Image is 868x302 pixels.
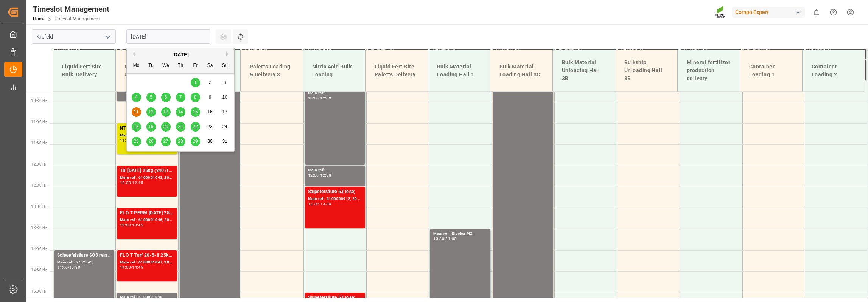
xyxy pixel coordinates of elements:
div: Salpetersäure 53 lose; [308,294,362,302]
div: 12:30 [308,202,319,206]
div: - [319,96,320,100]
span: 17 [222,109,227,115]
div: Su [220,61,230,71]
div: 13:30 [320,202,331,206]
div: Main ref : 6100001040, [120,294,174,300]
span: 23 [207,124,212,129]
span: 18 [134,124,138,129]
span: 14:00 Hr [31,247,47,251]
div: 13:00 [120,223,131,227]
div: Choose Monday, August 4th, 2025 [132,93,141,102]
div: - [131,181,132,184]
div: Choose Tuesday, August 5th, 2025 [146,93,156,102]
div: - [319,202,320,206]
div: Th [176,61,185,71]
span: 11:00 Hr [31,120,47,124]
span: 22 [193,124,198,129]
span: 13 [163,109,168,115]
span: 13:30 Hr [31,226,47,230]
div: Timeslot Management [33,3,109,15]
span: 6 [165,94,167,100]
div: TB [DATE] 25kg (x40) INT;NTC PREMIUM [DATE] FOL 25 INT (MSE);NUS Premium 1000L IBC *PD;FLO T TURF... [120,167,174,175]
div: NTC PREMIUM [DATE]+3+TE 600kg BB; [120,125,174,132]
div: Choose Tuesday, August 12th, 2025 [146,107,156,117]
span: 12:30 Hr [31,183,47,187]
div: - [68,266,69,269]
span: 20 [163,124,168,129]
div: - [444,237,445,240]
button: Compo Expert [732,5,808,19]
span: 30 [207,139,212,144]
div: 12:00 [308,173,319,177]
div: Main ref : 6100001039, 2000000560; [120,132,174,139]
span: 27 [163,139,168,144]
div: Choose Tuesday, August 19th, 2025 [146,122,156,132]
div: Mo [132,61,141,71]
button: open menu [102,31,113,43]
div: Choose Saturday, August 16th, 2025 [205,107,215,117]
div: [DATE] [127,51,234,59]
div: Main ref : 5732545, [57,259,111,266]
div: Paletts Loading & Delivery 1 [122,60,172,82]
div: Choose Monday, August 25th, 2025 [132,137,141,146]
div: Main ref : 6100001047, 2000000754; [120,259,174,266]
span: 7 [179,94,182,100]
div: Schwefelsäure SO3 rein ([PERSON_NAME]);Schwefelsäure SO3 rein (HG-Standard); [57,252,111,259]
div: Main ref : Blocker MX, [433,231,487,237]
div: 11:00 [120,139,131,142]
div: Fr [191,61,200,71]
div: Container Loading 2 [809,60,859,82]
div: 15:30 [69,266,80,269]
div: 12:00 [320,96,331,100]
div: Choose Saturday, August 23rd, 2025 [205,122,215,132]
span: 8 [194,94,197,100]
img: Screenshot%202023-09-29%20at%2010.02.21.png_1712312052.png [715,6,727,19]
div: - [319,173,320,177]
span: 19 [148,124,153,129]
span: 12:00 Hr [31,162,47,166]
button: Help Center [825,4,842,21]
span: 26 [148,139,153,144]
div: Choose Saturday, August 2nd, 2025 [205,78,215,87]
button: Next Month [226,52,231,56]
span: 21 [178,124,183,129]
div: Choose Friday, August 15th, 2025 [191,107,200,117]
span: 2 [209,80,212,85]
div: 14:00 [120,266,131,269]
div: Choose Saturday, August 30th, 2025 [205,137,215,146]
span: 4 [135,94,138,100]
div: Bulk Material Loading Hall 1 [434,60,484,82]
div: Bulk Material Loading Hall 3C [496,60,546,82]
div: Main ref : 6100001043, 2000000984; 2000000777;2000000289; [120,175,174,181]
span: 14 [178,109,183,115]
span: 15 [193,109,198,115]
span: 11:30 Hr [31,141,47,145]
div: Main ref : , [308,167,362,173]
div: Salpetersäure 53 lose; [308,188,362,196]
div: Choose Friday, August 8th, 2025 [191,93,200,102]
div: Compo Expert [732,7,805,18]
span: 16 [207,109,212,115]
div: Choose Wednesday, August 13th, 2025 [161,107,171,117]
div: - [131,266,132,269]
div: Choose Wednesday, August 20th, 2025 [161,122,171,132]
div: Choose Friday, August 29th, 2025 [191,137,200,146]
span: 9 [209,94,212,100]
div: Choose Sunday, August 24th, 2025 [220,122,230,132]
div: FLO T PERM [DATE] 25kg (x40) INT; [120,209,174,217]
div: Liquid Fert Site Paletts Delivery [372,60,422,82]
div: Liquid Fert Site Bulk Delivery [59,60,109,82]
div: 10:00 [308,96,319,100]
div: Bulkship Unloading Hall 3B [621,56,671,85]
div: Bulk Material Unloading Hall 3B [559,56,609,85]
span: 12 [148,109,153,115]
span: 1 [194,80,197,85]
div: Sa [205,61,215,71]
span: 24 [222,124,227,129]
div: Paletts Loading & Delivery 3 [247,60,297,82]
div: Choose Saturday, August 9th, 2025 [205,93,215,102]
div: Choose Thursday, August 21st, 2025 [176,122,185,132]
div: Choose Thursday, August 14th, 2025 [176,107,185,117]
div: Main ref : , [308,90,362,96]
div: Tu [146,61,156,71]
